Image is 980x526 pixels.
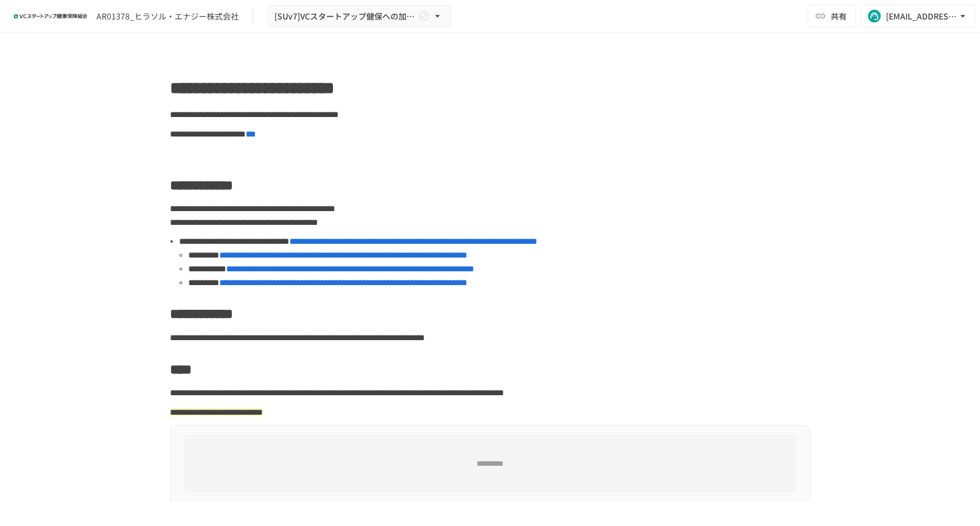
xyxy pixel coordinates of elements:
[831,10,847,22] span: 共有
[267,5,451,28] button: [SUv7]VCスタートアップ健保への加入申請手続き
[808,5,856,28] button: 共有
[14,7,87,25] img: ZDfHsVrhrXUoWEWGWYf8C4Fv4dEjYTEDCNvmL73B7ox
[861,5,975,28] button: [EMAIL_ADDRESS][DOMAIN_NAME]
[886,9,957,24] div: [EMAIL_ADDRESS][DOMAIN_NAME]
[274,9,416,24] span: [SUv7]VCスタートアップ健保への加入申請手続き
[96,10,239,22] div: AR01378_ヒラソル・エナジー株式会社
